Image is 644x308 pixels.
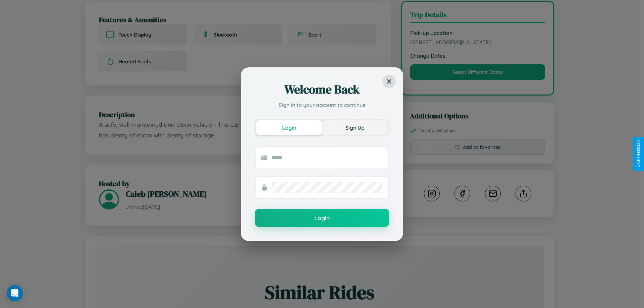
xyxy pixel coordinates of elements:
[322,120,388,135] button: Sign Up
[7,285,23,301] div: Open Intercom Messenger
[256,120,322,135] button: Login
[255,209,389,227] button: Login
[255,101,389,109] p: Sign in to your account to continue
[255,81,389,98] h2: Welcome Back
[636,140,641,168] div: Give Feedback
